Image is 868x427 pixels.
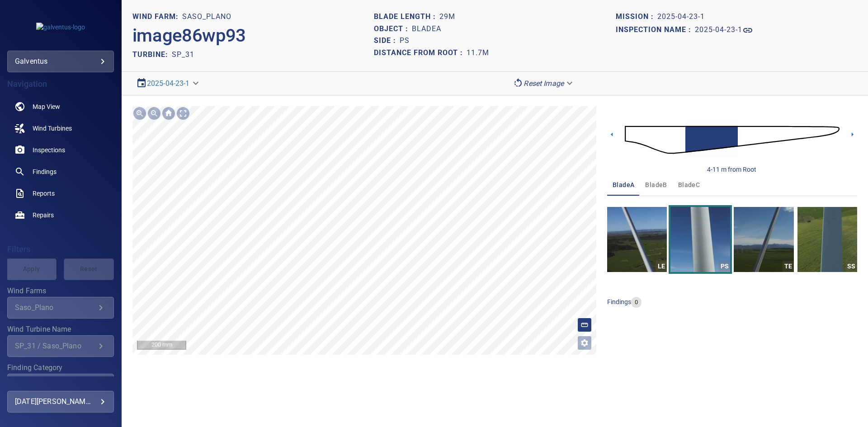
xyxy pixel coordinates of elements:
[678,179,700,191] span: bladeC
[7,161,114,183] a: findings noActive
[607,207,667,272] a: LE
[172,50,194,59] h2: SP_31
[33,211,54,220] span: Repairs
[33,189,55,198] span: Reports
[7,96,114,117] a: map noActive
[412,25,441,33] h1: bladeA
[670,207,730,272] a: PS
[695,25,753,36] a: 2025-04-23-1
[846,261,857,272] div: SS
[15,303,95,312] div: Saso_Plano
[7,204,114,226] a: repairs noActive
[15,394,106,409] div: [DATE][PERSON_NAME]
[33,102,60,111] span: Map View
[656,261,667,272] div: LE
[36,23,85,32] img: galventus-logo
[467,49,489,57] h1: 11.7m
[657,13,705,21] h1: 2025-04-23-1
[7,335,114,357] div: Wind Turbine Name
[695,26,742,34] h1: 2025-04-23-1
[132,106,147,121] img: Zoom in
[132,50,172,59] h2: TURBINE:
[147,106,161,121] img: Zoom out
[33,124,72,133] span: Wind Turbines
[616,26,695,34] h1: Inspection name :
[374,49,467,57] h1: Distance from root :
[577,336,592,350] button: Open image filters and tagging options
[613,179,634,191] span: bladeA
[15,342,95,350] div: SP_31 / Saso_Plano
[7,287,114,295] label: Wind Farms
[645,179,667,191] span: bladeB
[7,364,114,371] label: Finding Category
[176,106,190,121] img: Toggle full page
[374,25,412,33] h1: Object :
[33,145,65,155] span: Inspections
[616,13,657,21] h1: Mission :
[7,80,114,89] h4: Navigation
[524,79,564,88] em: Reset Image
[509,75,578,91] div: Reset Image
[7,297,114,319] div: Wind Farms
[132,13,182,21] h1: WIND FARM:
[7,183,114,204] a: reports noActive
[797,207,857,272] a: SS
[7,245,114,254] h4: Filters
[7,139,114,161] a: inspections noActive
[132,25,246,47] h2: image86wp93
[607,298,631,305] span: findings
[182,13,231,21] h1: Saso_Plano
[147,79,190,88] a: 2025-04-23-1
[734,207,793,272] a: TE
[631,298,642,307] span: 0
[374,37,400,45] h1: Side :
[7,51,114,72] div: galventus
[15,54,106,69] div: galventus
[707,165,756,174] div: 4-11 m from Root
[439,13,455,21] h1: 29m
[719,261,730,272] div: PS
[7,374,114,395] div: Finding Category
[783,261,794,272] div: TE
[7,117,114,139] a: windturbines noActive
[7,326,114,333] label: Wind Turbine Name
[374,13,439,21] h1: Blade length :
[132,75,204,91] div: 2025-04-23-1
[625,114,840,166] img: d
[33,167,57,176] span: Findings
[161,106,176,121] img: Go home
[400,37,410,45] h1: PS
